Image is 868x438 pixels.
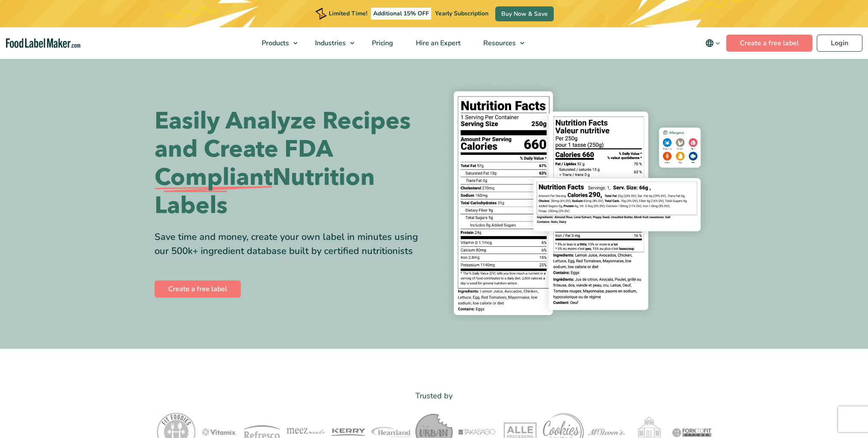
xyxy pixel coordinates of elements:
p: Trusted by [155,390,714,402]
span: Additional 15% OFF [371,8,431,20]
div: Save time and money, create your own label in minutes using our 500k+ ingredient database built b... [155,230,428,258]
a: Industries [304,27,359,59]
span: Hire an Expert [413,38,462,48]
a: Products [251,27,302,59]
a: Create a free label [155,280,241,298]
h1: Easily Analyze Recipes and Create FDA Nutrition Labels [155,107,428,220]
span: Pricing [369,38,394,48]
a: Pricing [361,27,403,59]
a: Buy Now & Save [495,6,554,21]
a: Hire an Expert [405,27,470,59]
span: Yearly Subscription [435,9,488,18]
a: Resources [472,27,529,59]
a: Login [817,35,862,52]
span: Limited Time! [329,9,367,18]
span: Products [259,38,290,48]
a: Create a free label [726,35,812,52]
span: Compliant [155,164,272,192]
span: Resources [481,38,517,48]
span: Industries [313,38,347,48]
